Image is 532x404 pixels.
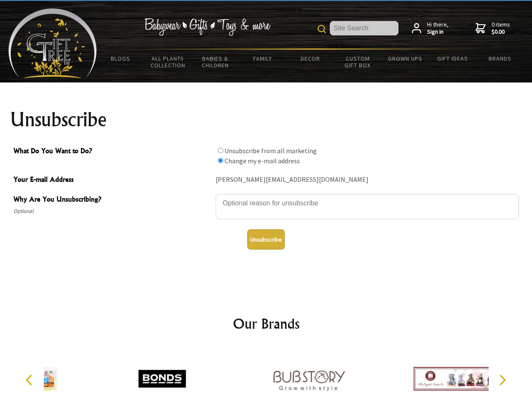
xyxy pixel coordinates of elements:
span: Hi there, [427,21,449,36]
span: 0 items [492,21,510,36]
a: Grown Ups [381,50,429,67]
a: Brands [476,50,524,67]
input: What Do You Want to Do? [218,148,223,153]
img: Babywear - Gifts - Toys & more [144,18,270,36]
strong: $0.00 [492,28,510,36]
a: 0 items$0.00 [476,21,510,36]
a: Decor [286,50,334,67]
span: What Do You Want to Do? [13,146,211,158]
input: Site Search [330,21,398,35]
a: All Plants Collection [144,50,192,74]
button: Unsubscribe [247,229,285,250]
span: Why Are You Unsubscribing? [13,194,211,206]
label: Unsubscribe from all marketing [225,146,317,155]
span: Optional [13,206,211,216]
button: Previous [21,371,40,389]
textarea: Why Are You Unsubscribing? [216,194,519,219]
a: Hi there,Sign in [412,21,449,36]
div: [PERSON_NAME][EMAIL_ADDRESS][DOMAIN_NAME] [216,173,519,186]
h1: Unsubscribe [10,109,522,130]
a: Family [239,50,287,67]
a: Babies & Children [192,50,239,74]
img: product search [318,25,326,33]
input: What Do You Want to Do? [218,158,223,163]
img: Babyware - Gifts - Toys and more... [8,8,97,78]
button: Next [493,371,511,389]
a: BLOGS [97,50,144,67]
label: Change my e-mail address [225,157,300,165]
strong: Sign in [427,28,449,36]
h2: Our Brands [17,314,516,334]
span: Your E-mail Address [13,174,211,186]
a: Custom Gift Box [334,50,382,74]
a: Gift Ideas [429,50,476,67]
